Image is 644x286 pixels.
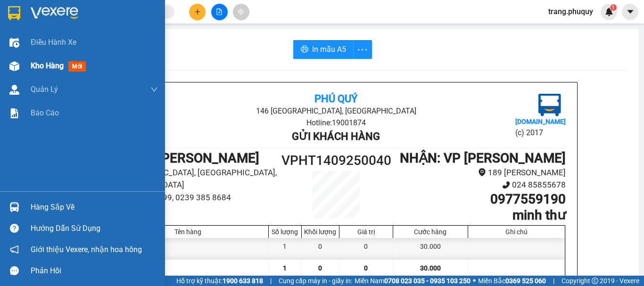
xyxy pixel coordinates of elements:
span: more [354,44,372,56]
b: Phú Quý [111,11,154,23]
b: [DOMAIN_NAME] [515,118,566,125]
span: Giới thiệu Vexere, nhận hoa hồng [31,244,142,255]
b: Phú Quý [314,93,357,105]
button: file-add [211,4,228,20]
span: 0 [318,264,322,272]
b: Gửi khách hàng [292,131,380,142]
img: warehouse-icon [9,202,19,212]
h1: VPHT1409250040 [279,150,394,171]
img: warehouse-icon [9,61,19,71]
li: 146 [GEOGRAPHIC_DATA], [GEOGRAPHIC_DATA] [52,23,214,35]
span: aim [238,8,244,15]
span: Miền Bắc [478,276,546,286]
img: warehouse-icon [9,38,19,48]
strong: 0708 023 035 - 0935 103 250 [384,277,471,285]
span: 30.000 [420,264,441,272]
div: Tên hàng [110,228,266,236]
sup: 1 [610,4,617,11]
img: icon-new-feature [605,8,613,16]
span: caret-down [626,8,635,16]
li: 0239 3895 999, 0239 385 8684 [107,191,279,204]
img: logo-vxr [8,6,20,20]
button: aim [233,4,249,20]
span: phone [502,181,510,189]
span: printer [301,45,308,54]
h1: minh thư [394,207,566,223]
div: 1 bọc đen [107,238,269,259]
div: Cước hàng [396,228,465,236]
div: 1 [269,238,302,259]
img: warehouse-icon [9,85,19,95]
div: 30.000 [393,238,468,259]
span: Điều hành xe [31,36,76,48]
span: Kho hàng [31,61,64,70]
span: | [270,276,272,286]
b: Gửi khách hàng [89,49,177,60]
strong: 0369 525 060 [505,277,546,285]
span: environment [478,168,486,176]
span: trang.phuquy [541,6,601,17]
b: GỬI : VP [PERSON_NAME] [12,68,102,115]
span: mới [68,61,86,72]
span: Cung cấp máy in - giấy in: [279,276,352,286]
div: Khối lượng [304,228,337,236]
li: 024 85855678 [394,179,566,191]
h1: VPHT1409250040 [103,68,164,89]
span: down [150,86,158,93]
span: Quản Lý [31,83,58,95]
div: Giá trị [342,228,390,236]
span: 0 [364,264,368,272]
li: [GEOGRAPHIC_DATA], [GEOGRAPHIC_DATA], [GEOGRAPHIC_DATA] [107,166,279,191]
span: question-circle [10,224,19,233]
li: 146 [GEOGRAPHIC_DATA], [GEOGRAPHIC_DATA] [183,105,489,117]
span: Hỗ trợ kỹ thuật: [176,276,263,286]
button: printerIn mẫu A5 [293,40,354,59]
span: ⚪️ [473,279,476,283]
div: Hàng sắp về [31,200,158,214]
span: plus [194,8,201,15]
span: copyright [592,278,598,284]
li: 189 [PERSON_NAME] [394,166,566,179]
span: In mẫu A5 [312,43,346,55]
b: NHẬN : VP [PERSON_NAME] [400,150,566,166]
img: solution-icon [9,108,19,118]
span: 1 [283,264,287,272]
span: 1 [611,4,615,11]
div: 0 [302,238,339,259]
span: file-add [216,8,223,15]
div: Hướng dẫn sử dụng [31,221,158,236]
span: Miền Nam [355,276,471,286]
div: Ghi chú [471,228,562,236]
div: Số lượng [271,228,299,236]
button: caret-down [622,4,638,20]
li: Hotline: 19001874 [183,117,489,129]
li: Hotline: 19001874 [52,35,214,47]
li: (c) 2017 [515,127,566,139]
div: Phản hồi [31,264,158,278]
span: Báo cáo [31,107,59,119]
span: | [553,276,554,286]
span: message [10,266,19,275]
div: 0 [339,238,393,259]
span: notification [10,245,19,254]
b: GỬI : VP [PERSON_NAME] [107,150,259,166]
button: plus [189,4,206,20]
button: more [353,40,372,59]
img: logo.jpg [538,94,561,116]
strong: 1900 633 818 [223,277,263,285]
h1: 0977559190 [394,191,566,207]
